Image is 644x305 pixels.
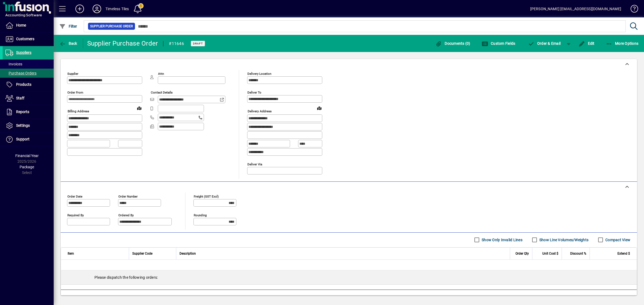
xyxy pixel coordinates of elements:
[604,237,630,243] label: Compact View
[59,41,77,46] span: Back
[180,251,196,256] span: Description
[3,69,54,78] a: Purchase Orders
[606,41,639,46] span: More Options
[247,91,261,94] mat-label: Deliver To
[58,39,79,48] button: Back
[16,110,29,114] span: Reports
[5,71,36,75] span: Purchase Orders
[158,72,164,76] mat-label: Attn
[577,39,596,48] button: Edit
[315,104,324,112] a: View on map
[480,39,517,48] button: Custom Fields
[247,72,271,76] mat-label: Delivery Location
[434,39,472,48] button: Documents (0)
[71,4,88,14] button: Add
[67,194,82,198] mat-label: Order date
[194,213,207,217] mat-label: Rounding
[105,5,129,13] div: Timeless Tiles
[525,39,563,48] button: Order & Email
[3,133,54,146] a: Support
[118,194,138,198] mat-label: Order number
[87,39,158,48] div: Supplier Purchase Order
[482,41,515,46] span: Custom Fields
[67,91,83,94] mat-label: Order from
[16,137,30,141] span: Support
[247,162,262,166] mat-label: Deliver via
[16,96,24,100] span: Staff
[16,123,30,128] span: Settings
[58,21,79,31] button: Filter
[54,39,83,48] app-page-header-button: Back
[67,72,78,76] mat-label: Supplier
[538,237,588,243] label: Show Line Volumes/Weights
[570,251,586,256] span: Discount %
[3,105,54,119] a: Reports
[542,251,558,256] span: Unit Cost $
[90,24,133,29] span: Supplier Purchase Order
[132,251,152,256] span: Supplier Code
[481,237,522,243] label: Show Only Invalid Lines
[515,251,529,256] span: Order Qty
[15,154,39,158] span: Financial Year
[16,23,26,27] span: Home
[20,165,34,169] span: Package
[61,270,637,284] div: Please dispatch the following orders:
[3,19,54,32] a: Home
[530,5,621,13] div: [PERSON_NAME] [EMAIL_ADDRESS][DOMAIN_NAME]
[627,1,637,18] a: Knowledge Base
[68,251,74,256] span: Item
[3,119,54,132] a: Settings
[3,32,54,46] a: Customers
[5,62,22,66] span: Invoices
[436,41,470,46] span: Documents (0)
[16,37,34,41] span: Customers
[16,82,31,87] span: Products
[135,104,144,112] a: View on map
[528,41,561,46] span: Order & Email
[3,78,54,91] a: Products
[88,4,105,14] button: Profile
[118,213,134,217] mat-label: Ordered by
[169,39,184,48] div: #11646
[3,92,54,105] a: Staff
[67,213,84,217] mat-label: Required by
[605,39,640,48] button: More Options
[59,24,77,28] span: Filter
[579,41,595,46] span: Edit
[3,59,54,69] a: Invoices
[617,251,630,256] span: Extend $
[193,42,203,45] span: Draft
[16,50,31,55] span: Suppliers
[194,194,219,198] mat-label: Freight (GST excl)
